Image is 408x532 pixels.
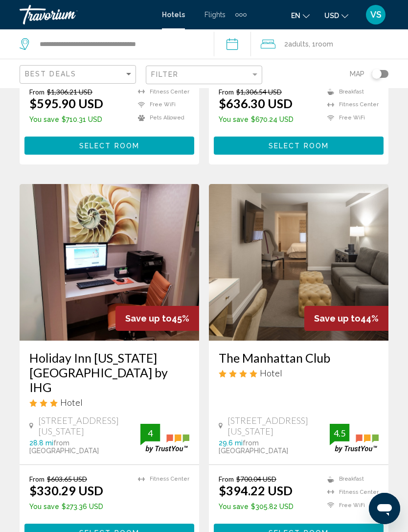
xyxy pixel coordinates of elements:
li: Free WiFi [322,114,379,122]
p: $670.24 USD [219,116,294,123]
li: Fitness Center [133,475,189,483]
a: Hotels [162,11,185,19]
span: From [29,475,45,483]
span: You save [219,116,249,123]
del: $1,306.21 USD [47,88,92,96]
a: Flights [204,11,226,19]
span: from [GEOGRAPHIC_DATA] [219,439,288,455]
span: Select Room [79,142,139,150]
ins: $330.29 USD [29,483,103,498]
div: 4 [140,427,160,439]
span: from [GEOGRAPHIC_DATA] [29,439,99,455]
button: Change currency [324,8,348,23]
div: 45% [115,306,199,331]
span: USD [324,12,339,20]
button: Check-in date: Aug 23, 2025 Check-out date: Aug 24, 2025 [214,29,251,59]
span: You save [219,503,249,510]
button: Select Room [24,137,194,155]
p: $273.36 USD [29,503,103,510]
span: Room [316,40,333,48]
button: User Menu [363,4,388,25]
p: $305.82 USD [219,503,294,510]
img: Hotel image [20,184,199,341]
span: Save up to [125,313,172,324]
img: trustyou-badge.svg [330,424,379,453]
li: Free WiFi [133,101,189,109]
span: From [219,475,234,483]
li: Pets Allowed [133,114,189,122]
ins: $394.22 USD [219,483,293,498]
a: Holiday Inn [US_STATE][GEOGRAPHIC_DATA] by IHG [29,350,189,394]
span: Best Deals [25,70,76,78]
img: Hotel image [209,184,388,341]
div: 44% [304,306,388,331]
li: Fitness Center [322,488,379,496]
del: $1,306.54 USD [236,88,282,96]
li: Free WiFi [322,501,379,509]
a: The Manhattan Club [219,350,379,365]
span: 2 [284,37,309,51]
span: 29.6 mi [219,439,243,447]
button: Toggle map [364,69,388,78]
ins: $636.30 USD [219,96,293,111]
div: 3 star Hotel [29,397,189,408]
del: $603.65 USD [47,475,87,483]
span: 28.8 mi [29,439,53,447]
a: Travorium [20,5,152,24]
a: Select Room [214,139,384,150]
span: [STREET_ADDRESS][US_STATE] [227,415,330,437]
span: You save [29,503,59,510]
span: [STREET_ADDRESS][US_STATE] [38,415,140,437]
span: From [29,88,45,96]
span: VS [370,10,382,20]
span: Hotel [260,368,282,378]
span: Save up to [314,313,361,324]
div: 4 star Hotel [219,368,379,378]
iframe: Button to launch messaging window [369,493,400,524]
span: Map [350,67,364,81]
button: Select Room [214,137,384,155]
img: trustyou-badge.svg [140,424,189,453]
span: en [291,12,300,20]
del: $700.04 USD [236,475,276,483]
span: Adults [288,40,309,48]
span: , 1 [309,37,333,51]
button: Change language [291,8,310,23]
li: Fitness Center [322,101,379,109]
li: Breakfast [322,88,379,96]
span: You save [29,116,59,123]
button: Travelers: 2 adults, 0 children [251,29,408,59]
p: $710.31 USD [29,116,103,123]
ins: $595.90 USD [29,96,103,111]
span: Select Room [269,142,329,150]
button: Extra navigation items [235,7,247,23]
mat-select: Sort by [25,70,133,79]
button: Filter [146,65,262,85]
span: Filter [151,70,179,78]
a: Select Room [24,139,194,150]
li: Breakfast [322,475,379,483]
span: From [219,88,234,96]
li: Fitness Center [133,88,189,96]
div: 4.5 [330,427,349,439]
span: Hotel [60,397,83,408]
